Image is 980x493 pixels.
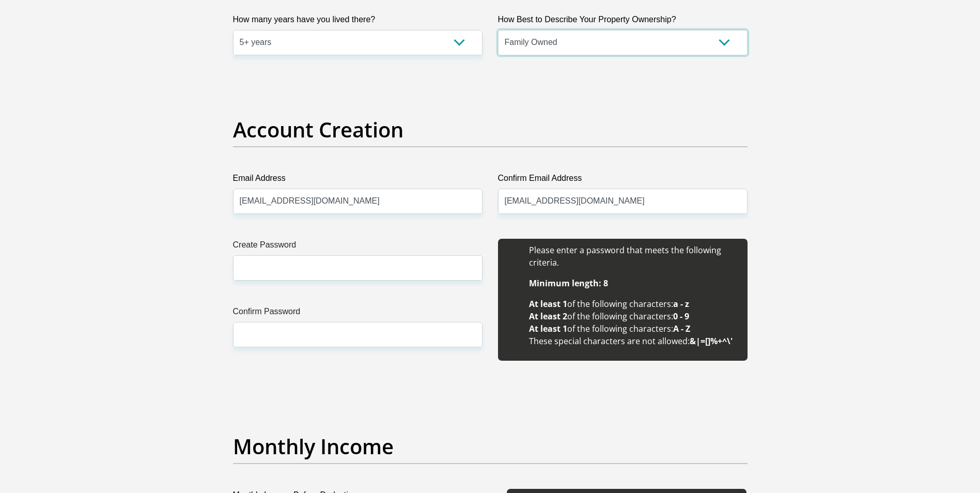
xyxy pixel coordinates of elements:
li: These special characters are not allowed: [529,335,737,347]
input: Confirm Password [233,322,483,347]
select: Please select a value [233,30,483,55]
b: A - Z [673,323,690,334]
b: &|=[]%+^\' [690,335,733,347]
b: At least 1 [529,298,567,310]
input: Confirm Email Address [498,189,748,214]
h2: Monthly Income [233,434,748,459]
label: How Best to Describe Your Property Ownership? [498,13,748,30]
label: Create Password [233,239,483,255]
input: Create Password [233,255,483,281]
label: How many years have you lived there? [233,13,483,30]
input: Email Address [233,189,483,214]
label: Confirm Email Address [498,172,748,189]
li: of the following characters: [529,310,737,322]
label: Confirm Password [233,305,483,322]
label: Email Address [233,172,483,189]
b: Minimum length: 8 [529,278,608,289]
h2: Account Creation [233,117,748,142]
select: Please select a value [498,30,748,55]
b: At least 1 [529,323,567,334]
b: a - z [673,298,689,310]
li: of the following characters: [529,322,737,335]
li: of the following characters: [529,298,737,310]
b: At least 2 [529,311,567,322]
li: Please enter a password that meets the following criteria. [529,244,737,269]
b: 0 - 9 [673,311,689,322]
